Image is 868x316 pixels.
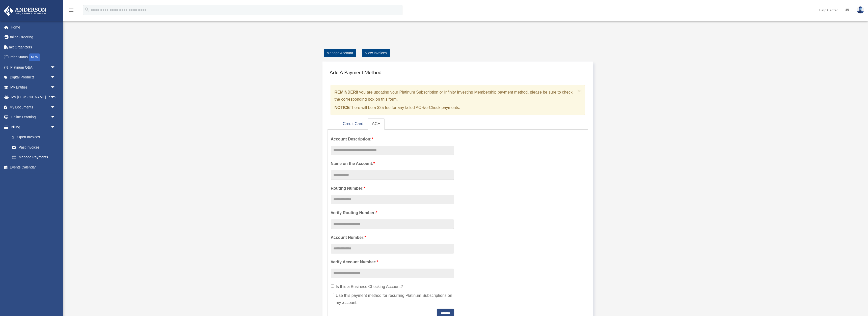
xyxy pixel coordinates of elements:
h4: Add A Payment Method [328,67,588,78]
label: Verify Routing Number: [331,209,454,216]
a: My Documentsarrow_drop_down [4,102,63,112]
span: $ [15,134,17,140]
label: Account Number: [331,234,454,241]
label: Routing Number: [331,185,454,192]
p: There will be a $25 fee for any failed ACH/e-Check payments. [335,104,576,111]
label: Account Description: [331,136,454,143]
input: Is this a Business Checking Account? [331,284,334,288]
span: arrow_drop_down [50,92,61,103]
a: $Open Invoices [7,132,63,142]
span: arrow_drop_down [50,82,61,93]
span: arrow_drop_down [50,112,61,123]
strong: REMINDER [335,90,356,94]
label: Verify Account Number: [331,258,454,266]
a: ACH [368,118,385,130]
a: menu [68,9,74,13]
label: Is this a Business Checking Account? [331,283,454,290]
a: Past Invoices [7,142,63,152]
a: Online Learningarrow_drop_down [4,112,63,122]
a: Events Calendar [4,162,63,172]
strong: NOTICE [335,105,350,110]
a: Home [4,22,63,32]
label: Use this payment method for recurring Platinum Subscriptions on my account. [331,292,454,306]
a: Platinum Q&Aarrow_drop_down [4,62,63,72]
a: Manage Account [324,49,356,57]
a: My [PERSON_NAME] Teamarrow_drop_down [4,92,63,102]
a: Order StatusNEW [4,52,63,63]
button: Close [578,88,581,94]
div: if you are updating your Platinum Subscription or Infinity Investing Membership payment method, p... [331,85,585,115]
a: View Invoices [362,49,390,57]
span: arrow_drop_down [50,72,61,83]
a: Manage Payments [7,152,61,162]
a: Credit Card [339,118,367,130]
a: Billingarrow_drop_down [4,122,63,132]
a: Tax Organizers [4,42,63,52]
img: User Pic [857,6,864,14]
span: arrow_drop_down [50,62,61,73]
input: Use this payment method for recurring Platinum Subscriptions on my account. [331,293,334,296]
i: search [84,7,90,12]
img: Anderson Advisors Platinum Portal [2,6,48,16]
a: Digital Productsarrow_drop_down [4,72,63,82]
a: My Entitiesarrow_drop_down [4,82,63,92]
span: × [578,88,581,94]
span: arrow_drop_down [50,122,61,132]
label: Name on the Account: [331,160,454,167]
span: arrow_drop_down [50,102,61,112]
div: NEW [29,53,40,61]
a: Online Ordering [4,32,63,42]
i: menu [68,7,74,13]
